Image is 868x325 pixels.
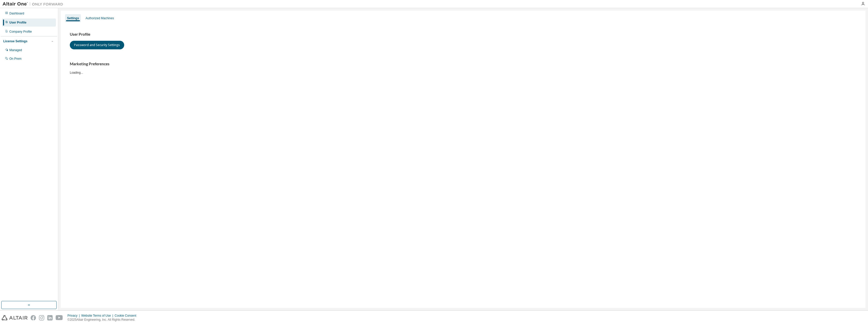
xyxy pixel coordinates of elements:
img: facebook.svg [31,315,36,320]
img: Altair One [3,2,66,7]
div: License Settings [3,39,27,43]
div: Managed [9,48,22,52]
h3: Marketing Preferences [70,62,856,67]
div: User Profile [9,21,26,25]
div: Loading... [70,62,856,74]
img: altair_logo.svg [2,315,28,320]
div: Cookie Consent [115,314,139,318]
div: On Prem [9,57,21,61]
div: Company Profile [9,30,32,34]
div: Dashboard [9,11,24,15]
div: Privacy [68,314,81,318]
p: © 2025 Altair Engineering, Inc. All Rights Reserved. [68,318,139,322]
div: Website Terms of Use [81,314,115,318]
img: linkedin.svg [47,315,53,320]
h3: User Profile [70,32,856,37]
div: Settings [67,16,79,20]
div: Authorized Machines [85,16,114,20]
img: youtube.svg [56,315,63,320]
img: instagram.svg [39,315,44,320]
button: Password and Security Settings [70,41,124,49]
